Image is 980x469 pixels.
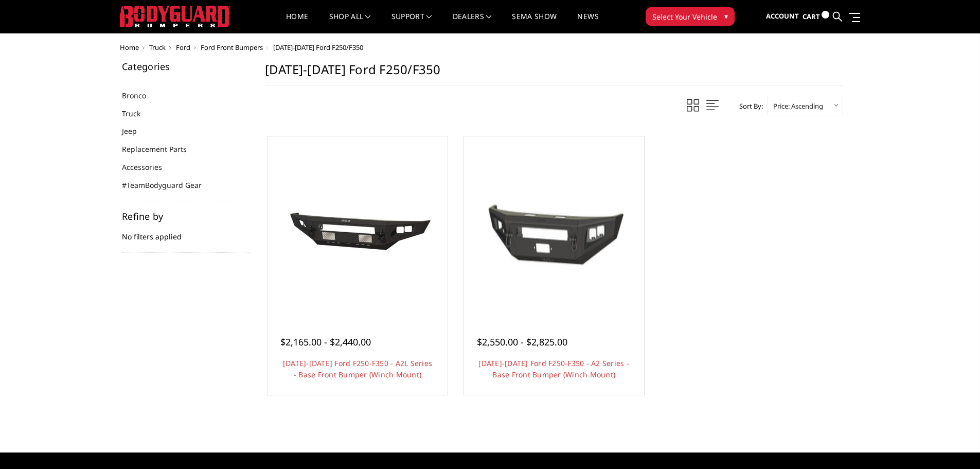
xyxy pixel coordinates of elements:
button: Select Your Vehicle [646,7,735,26]
a: Cart [803,3,829,31]
a: #TeamBodyguard Gear [122,180,215,190]
a: Home [286,13,308,33]
a: SEMA Show [512,13,557,33]
span: $2,550.00 - $2,825.00 [477,336,567,348]
span: Select Your Vehicle [652,11,717,22]
a: [DATE]-[DATE] Ford F250-F350 - A2L Series - Base Front Bumper (Winch Mount) [283,358,432,379]
img: BODYGUARD BUMPERS [120,6,230,27]
a: shop all [329,13,371,33]
a: Truck [149,43,166,52]
a: 1992-1998 Ford F250-F350 - A2 Series - Base Front Bumper (Winch Mount) 1992-1998 Ford F250-F350 -... [467,139,642,314]
h5: Categories [122,62,250,71]
h5: Refine by [122,212,250,221]
a: News [577,13,598,33]
a: Dealers [453,13,492,33]
a: Jeep [122,126,150,136]
span: Account [766,11,799,21]
a: Home [120,43,139,52]
a: Truck [122,108,153,119]
h1: [DATE]-[DATE] Ford F250/F350 [265,62,843,85]
a: Accessories [122,162,175,172]
span: [DATE]-[DATE] Ford F250/F350 [273,43,363,52]
a: Ford [176,43,190,52]
a: [DATE]-[DATE] Ford F250-F350 - A2 Series - Base Front Bumper (Winch Mount) [478,358,629,379]
div: No filters applied [122,212,250,253]
a: Support [391,13,432,33]
label: Sort By: [734,98,763,114]
a: 1992-1998 Ford F250-F350 - A2L Series - Base Front Bumper (Winch Mount) 1992-1998 Ford F250-F350 ... [270,139,445,314]
a: Bronco [122,90,159,101]
span: Cart [803,12,820,21]
a: Replacement Parts [122,144,200,154]
a: Ford Front Bumpers [201,43,263,52]
span: $2,165.00 - $2,440.00 [280,336,371,348]
span: ▾ [724,11,728,22]
a: Account [766,3,799,30]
